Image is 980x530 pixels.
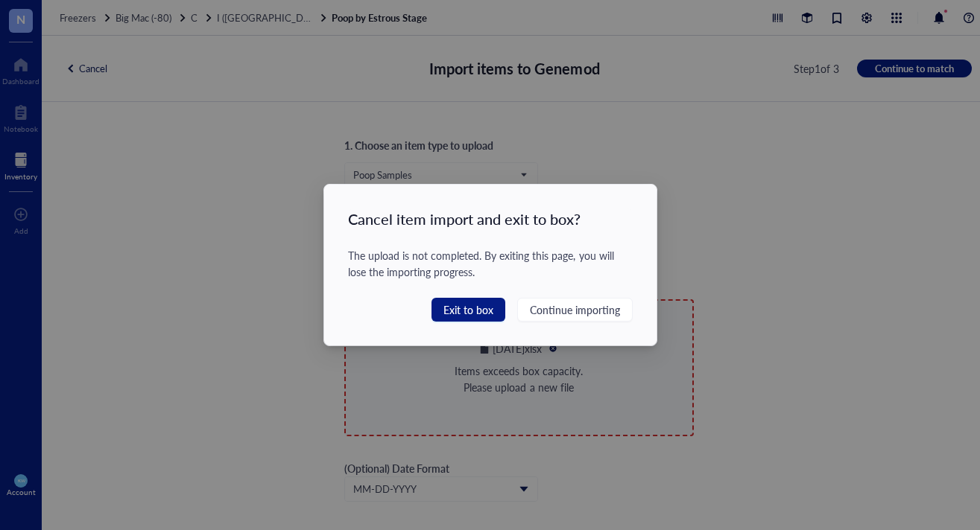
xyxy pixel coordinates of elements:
button: Exit to box [431,298,505,322]
span: Continue importing [530,301,620,318]
div: The upload is not completed. By exiting this page, you will lose the importing progress. [348,247,633,280]
button: Continue importing [517,298,633,322]
div: Cancel item import and exit to box? [348,208,633,229]
span: Exit to box [443,301,493,318]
